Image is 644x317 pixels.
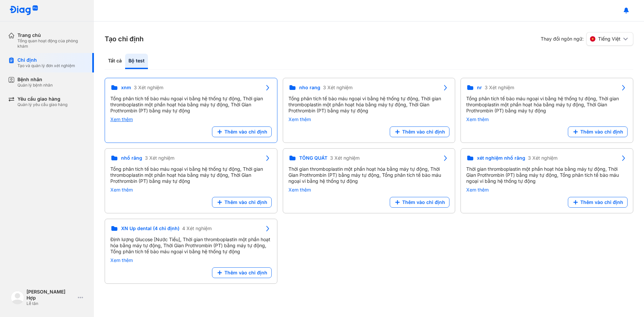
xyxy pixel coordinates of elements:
span: 3 Xét nghiệm [330,155,360,161]
div: Xem thêm [110,116,272,122]
button: Thêm vào chỉ định [390,126,449,137]
div: Tất cả [105,54,125,69]
div: Xem thêm [288,187,450,193]
span: xnm [121,85,131,91]
div: Yêu cầu giao hàng [17,96,67,102]
div: [PERSON_NAME] Hợp [26,289,75,301]
div: Tổng phân tích tế bào máu ngoại vi bằng hệ thống tự động, Thời gian thromboplastin một phần hoạt ... [288,96,450,114]
div: Xem thêm [466,116,628,122]
div: Xem thêm [288,116,450,122]
div: Xem thêm [110,257,272,263]
button: Thêm vào chỉ định [568,197,628,208]
button: Thêm vào chỉ định [212,197,272,208]
span: Thêm vào chỉ định [580,199,623,205]
span: 3 Xét nghiệm [485,85,514,91]
button: Thêm vào chỉ định [390,197,449,208]
div: Thay đổi ngôn ngữ: [541,32,633,46]
span: Thêm vào chỉ định [224,270,267,276]
div: Bệnh nhân [17,76,53,83]
div: Định lượng Glucose [Nước Tiểu], Thời gian thromboplastin một phần hoạt hóa bằng máy tự động, Thời... [110,236,272,255]
div: Tổng phân tích tế bào máu ngoại vi bằng hệ thống tự động, Thời gian thromboplastin một phần hoạt ... [466,96,628,114]
button: Thêm vào chỉ định [568,126,628,137]
span: 3 Xét nghiệm [323,85,353,91]
span: Thêm vào chỉ định [224,199,267,205]
div: Thời gian thromboplastin một phần hoạt hóa bằng máy tự động, Thời Gian Prothrombin (PT) bằng máy ... [288,166,450,184]
span: Thêm vào chỉ định [402,129,445,135]
img: logo [11,291,24,304]
div: Trang chủ [17,32,86,38]
span: TỔNG QUÁT [299,155,327,161]
span: nho rang [299,85,320,91]
div: Xem thêm [110,187,272,193]
div: Bộ test [125,54,148,69]
img: logo [9,5,38,16]
h3: Tạo chỉ định [105,34,144,44]
span: XN Up dental (4 chỉ định) [121,225,179,231]
span: Thêm vào chỉ định [224,129,267,135]
span: xét nghiệm nhổ răng [477,155,525,161]
span: 4 Xét nghiệm [182,225,212,231]
span: nhổ răng [121,155,142,161]
div: Xem thêm [466,187,628,193]
span: 3 Xét nghiệm [134,85,163,91]
div: Thời gian thromboplastin một phần hoạt hóa bằng máy tự động, Thời Gian Prothrombin (PT) bằng máy ... [466,166,628,184]
span: Thêm vào chỉ định [402,199,445,205]
div: Tổng quan hoạt động của phòng khám [17,38,86,49]
div: Tổng phân tích tế bào máu ngoại vi bằng hệ thống tự động, Thời gian thromboplastin một phần hoạt ... [110,166,272,184]
div: Tạo và quản lý đơn xét nghiệm [17,63,75,68]
button: Thêm vào chỉ định [212,267,272,278]
div: Tổng phân tích tế bào máu ngoại vi bằng hệ thống tự động, Thời gian thromboplastin một phần hoạt ... [110,96,272,114]
div: Quản lý bệnh nhân [17,83,53,88]
div: Lễ tân [26,301,75,306]
span: nr [477,85,482,91]
div: Chỉ định [17,57,75,63]
span: 3 Xét nghiệm [145,155,174,161]
span: 3 Xét nghiệm [528,155,557,161]
button: Thêm vào chỉ định [212,126,272,137]
div: Quản lý yêu cầu giao hàng [17,102,67,107]
span: Thêm vào chỉ định [580,129,623,135]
